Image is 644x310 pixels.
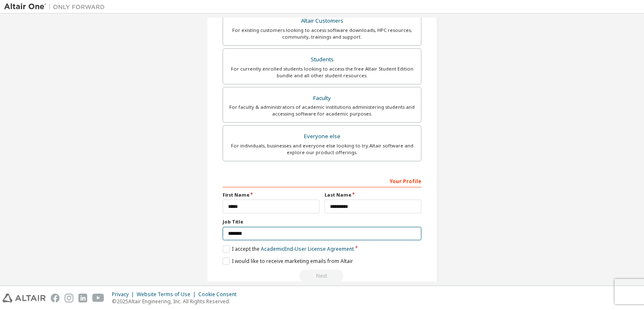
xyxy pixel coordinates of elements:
[223,245,354,252] label: I accept the
[223,192,319,198] label: First Name
[137,291,198,298] div: Website Terms of Use
[228,15,416,27] div: Altair Customers
[198,291,241,298] div: Cookie Consent
[223,174,421,187] div: Your Profile
[3,294,46,302] img: altair_logo.svg
[92,294,104,302] img: youtube.svg
[228,142,416,156] div: For individuals, businesses and everyone else looking to try Altair software and explore our prod...
[223,270,421,282] div: Read and acccept EULA to continue
[78,294,87,302] img: linkedin.svg
[228,104,416,117] div: For faculty & administrators of academic institutions administering students and accessing softwa...
[112,298,241,305] p: © 2025 Altair Engineering, Inc. All Rights Reserved.
[325,192,421,198] label: Last Name
[261,245,354,252] a: Academic End-User License Agreement
[228,66,416,79] div: For currently enrolled students looking to access the free Altair Student Edition bundle and all ...
[223,218,421,225] label: Job Title
[4,3,109,11] img: Altair One
[65,294,73,302] img: instagram.svg
[223,257,353,265] label: I would like to receive marketing emails from Altair
[112,291,137,298] div: Privacy
[228,131,416,142] div: Everyone else
[51,294,60,302] img: facebook.svg
[228,27,416,40] div: For existing customers looking to access software downloads, HPC resources, community, trainings ...
[228,92,416,104] div: Faculty
[228,54,416,66] div: Students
